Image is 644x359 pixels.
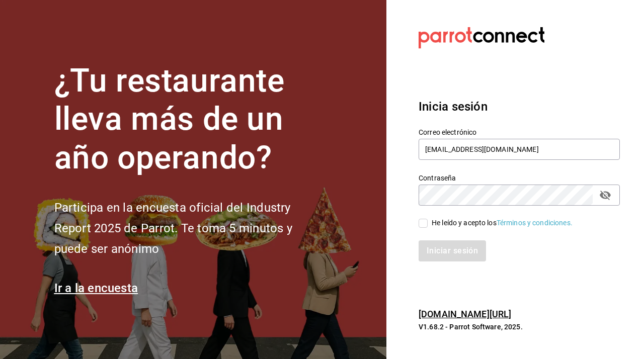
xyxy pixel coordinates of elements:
[419,309,511,319] a: [DOMAIN_NAME][URL]
[597,187,614,204] button: passwordField
[54,62,326,177] h1: ¿Tu restaurante lleva más de un año operando?
[54,281,138,295] a: Ir a la encuesta
[419,174,620,181] label: Contraseña
[419,98,620,116] h3: Inicia sesión
[419,128,620,135] label: Correo electrónico
[497,219,573,227] a: Términos y condiciones.
[419,139,620,160] input: Ingresa tu correo electrónico
[54,198,326,259] h2: Participa en la encuesta oficial del Industry Report 2025 de Parrot. Te toma 5 minutos y puede se...
[432,218,573,228] div: He leído y acepto los
[419,322,620,332] p: V1.68.2 - Parrot Software, 2025.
